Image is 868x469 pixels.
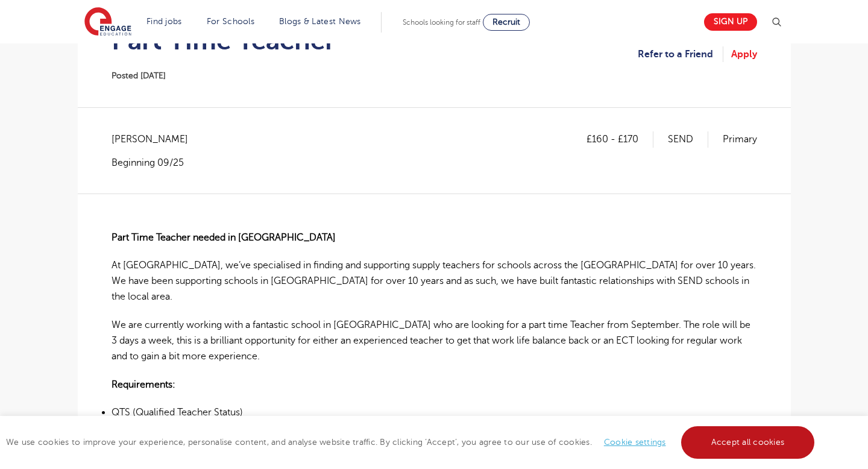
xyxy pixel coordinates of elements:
[483,14,530,31] a: Recruit
[112,131,200,147] span: [PERSON_NAME]
[731,46,757,62] a: Apply
[112,404,757,420] li: QTS (Qualified Teacher Status)
[112,156,200,169] p: Beginning 09/25
[112,257,757,305] p: At [GEOGRAPHIC_DATA], we’ve specialised in finding and supporting supply teachers for schools acr...
[704,13,757,31] a: Sign up
[723,131,757,147] p: Primary
[207,17,254,26] a: For Schools
[492,17,520,27] span: Recruit
[112,71,166,80] span: Posted [DATE]
[112,232,336,243] strong: Part Time Teacher needed in [GEOGRAPHIC_DATA]
[279,17,361,26] a: Blogs & Latest News
[638,46,723,62] a: Refer to a Friend
[84,7,131,37] img: Engage Education
[146,17,182,26] a: Find jobs
[403,18,480,27] span: Schools looking for staff
[112,379,175,390] strong: Requirements:
[681,426,815,459] a: Accept all cookies
[587,131,653,147] p: £160 - £170
[6,438,817,447] span: We use cookies to improve your experience, personalise content, and analyse website traffic. By c...
[668,131,708,147] p: SEND
[112,317,757,365] p: We are currently working with a fantastic school in [GEOGRAPHIC_DATA] who are looking for a part ...
[604,438,666,447] a: Cookie settings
